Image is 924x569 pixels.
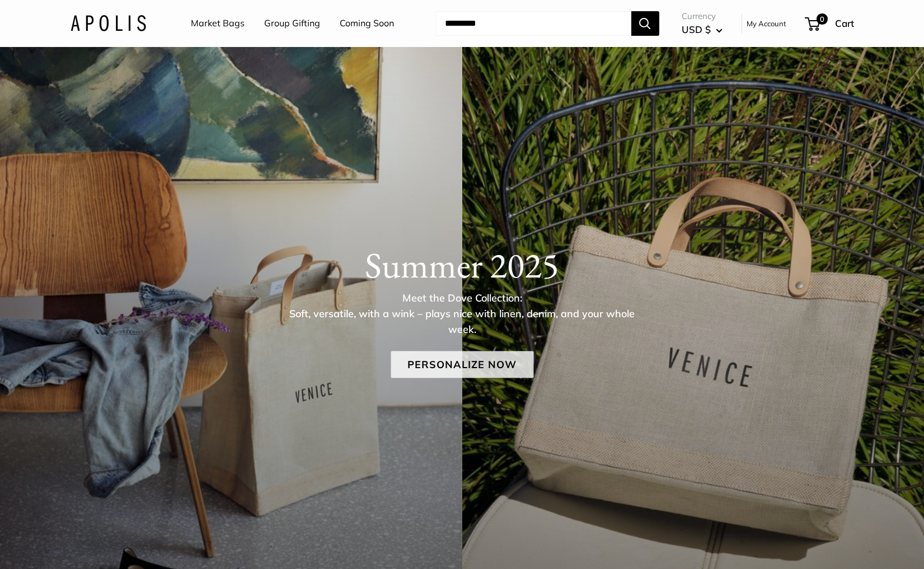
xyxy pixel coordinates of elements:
[71,15,146,31] img: Apolis
[191,15,245,32] a: Market Bags
[682,23,711,35] span: USD $
[682,21,723,39] button: USD $
[835,17,854,29] span: Cart
[631,11,659,36] button: Search
[816,13,827,25] span: 0
[280,290,644,337] p: Meet the Dove Collection: Soft, versatile, with a wink – plays nice with linen, denim, and your w...
[71,244,854,286] h1: Summer 2025
[806,15,854,32] a: 0 Cart
[747,17,786,30] a: My Account
[391,351,533,378] a: Personalize Now
[436,11,631,36] input: Search...
[264,15,320,32] a: Group Gifting
[682,8,723,24] span: Currency
[340,15,394,32] a: Coming Soon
